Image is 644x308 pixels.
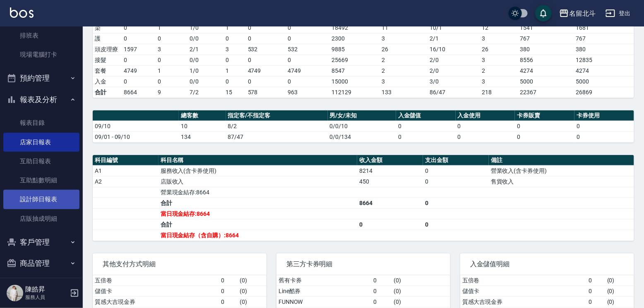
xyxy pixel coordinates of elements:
td: 0 [423,176,489,187]
span: 其他支付方式明細 [103,260,257,268]
td: 3 [380,76,428,87]
td: 0 [223,76,245,87]
td: 133 [380,87,428,98]
td: 當日現金結存（含自購）:8664 [159,230,358,241]
td: 2 / 0 [428,55,480,65]
td: 服務收入(含卡券使用) [159,165,358,176]
td: 0 [122,76,156,87]
td: 0 [574,131,634,142]
td: 0 [246,76,286,87]
td: 護 [93,33,122,44]
a: 排班表 [3,26,79,45]
td: 0 [357,219,423,230]
td: 0 / 0 [188,33,224,44]
td: 1 / 0 [188,65,224,76]
td: 963 [286,87,329,98]
td: 4749 [122,65,156,76]
td: ( 0 ) [605,296,634,307]
td: 質感大吉現金券 [460,296,586,307]
td: ( 0 ) [605,286,634,296]
td: 0 [396,131,456,142]
td: A2 [93,176,159,187]
td: 532 [286,44,329,55]
td: 2 [380,65,428,76]
td: 380 [574,44,634,55]
td: 0 [423,165,489,176]
td: 16 / 10 [428,44,480,55]
td: 10 [179,121,226,131]
td: 767 [574,33,634,44]
th: 科目編號 [93,155,159,166]
th: 指定客/不指定客 [226,110,328,121]
td: ( 0 ) [605,275,634,286]
td: 0 [371,296,392,307]
td: 1 / 0 [188,22,224,33]
td: 0 [219,286,238,296]
td: 儲值卡 [460,286,586,296]
a: 互助點數明細 [3,171,79,190]
td: 0 [246,55,286,65]
td: 質感大吉現金券 [93,296,219,307]
td: 26 [480,44,518,55]
td: 0 [122,33,156,44]
button: save [535,5,552,21]
td: 0 [423,198,489,208]
td: 儲值卡 [93,286,219,296]
td: ( 0 ) [392,296,450,307]
td: 18492 [329,22,380,33]
td: 11 [380,22,428,33]
td: 4749 [246,65,286,76]
td: ( 0 ) [238,275,267,286]
td: 0 [515,121,574,131]
td: 當日現金結存:8664 [159,208,358,219]
button: 報表及分析 [3,89,79,110]
img: Logo [10,7,34,18]
td: 0/0/134 [328,131,396,142]
td: 0/0/10 [328,121,396,131]
td: 532 [246,44,286,55]
button: 名留北斗 [556,5,599,22]
td: 4274 [574,65,634,76]
td: 09/01 - 09/10 [93,131,179,142]
td: 3 [480,55,518,65]
td: 0 [122,55,156,65]
td: 0 [156,55,188,65]
th: 入金使用 [456,110,515,121]
table: a dense table [93,110,634,143]
td: 0 [423,219,489,230]
a: 設計師日報表 [3,190,79,209]
td: 2 / 1 [428,33,480,44]
td: 2 [480,65,518,76]
td: 380 [518,44,574,55]
th: 總客數 [179,110,226,121]
td: 0 [586,286,605,296]
td: 8664 [357,198,423,208]
td: 店販收入 [159,176,358,187]
th: 卡券販賣 [515,110,574,121]
td: 26 [380,44,428,55]
td: 0 [246,22,286,33]
td: 5000 [574,76,634,87]
th: 備註 [489,155,634,166]
td: A1 [93,165,159,176]
td: 12835 [574,55,634,65]
a: 店家日報表 [3,133,79,152]
a: 現場電腦打卡 [3,45,79,64]
td: 767 [518,33,574,44]
a: 店販抽成明細 [3,209,79,228]
td: 12 [480,22,518,33]
td: 5000 [518,76,574,87]
td: 86/47 [428,87,480,98]
td: 0 [286,33,329,44]
td: 112129 [329,87,380,98]
td: 8556 [518,55,574,65]
td: ( 0 ) [238,286,267,296]
button: 商品管理 [3,253,79,274]
td: 1597 [122,44,156,55]
td: 0 [456,131,515,142]
td: 合計 [159,219,358,230]
td: 0 [586,296,605,307]
table: a dense table [93,155,634,241]
a: 互助日報表 [3,152,79,171]
td: 0 [219,275,238,286]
